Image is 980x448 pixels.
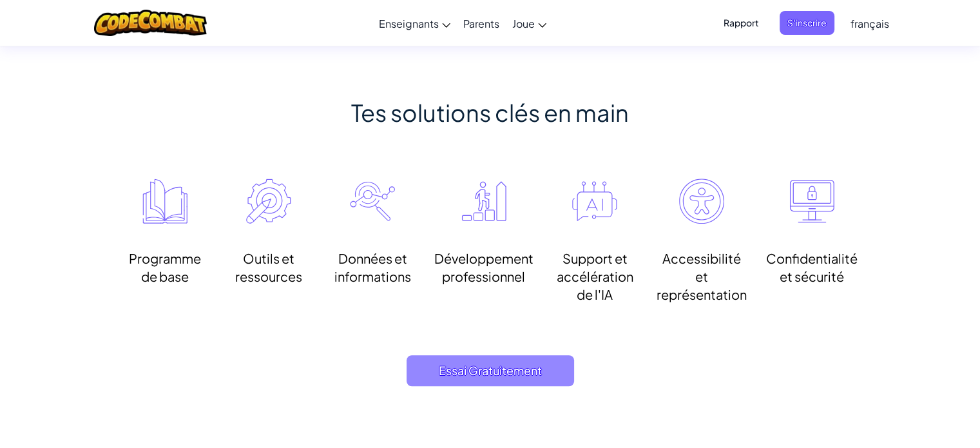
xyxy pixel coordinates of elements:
font: Support et accélération de l'IA [557,250,633,302]
font: français [850,17,889,30]
font: S'inscrire [787,17,827,28]
button: S'inscrire [780,11,834,35]
font: Parents [463,17,499,30]
img: Image vectorielle pour illustrer les données et les informations [350,179,395,224]
font: Accessibilité et représentation [657,250,747,302]
img: Logo de CodeCombat [94,10,207,36]
img: Image vectorielle pour illustrer le développement professionnel [461,179,506,224]
font: Joue [512,17,535,30]
img: Image vectorielle pour illustrer la confidentialité et la sécurité [789,179,834,224]
a: Parents [457,6,506,41]
a: Enseignants [372,6,457,41]
font: Rapport [724,17,759,28]
img: Image vectorielle pour illustrer les outils et ressources [246,179,291,224]
a: français [844,6,896,41]
font: Essai Gratuitement [439,363,542,378]
font: Enseignants [379,17,439,30]
a: Joue [506,6,553,41]
img: Image vectorielle pour illustrer l'accessibilité et la représentation [679,179,724,224]
font: Outils et ressources [235,250,302,284]
img: Image vectorielle pour illustrer le programme de base [142,179,187,224]
img: Image vectorielle pour illustrer le support et l'accélération de l'IA [572,179,617,224]
font: Données et informations [334,250,411,284]
font: Confidentialité et sécurité [766,250,858,284]
font: Développement professionnel [434,250,533,284]
button: Rapport [716,11,767,35]
button: Essai Gratuitement [407,355,574,386]
font: Tes solutions clés en main [351,98,629,127]
font: Programme de base [129,250,201,284]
